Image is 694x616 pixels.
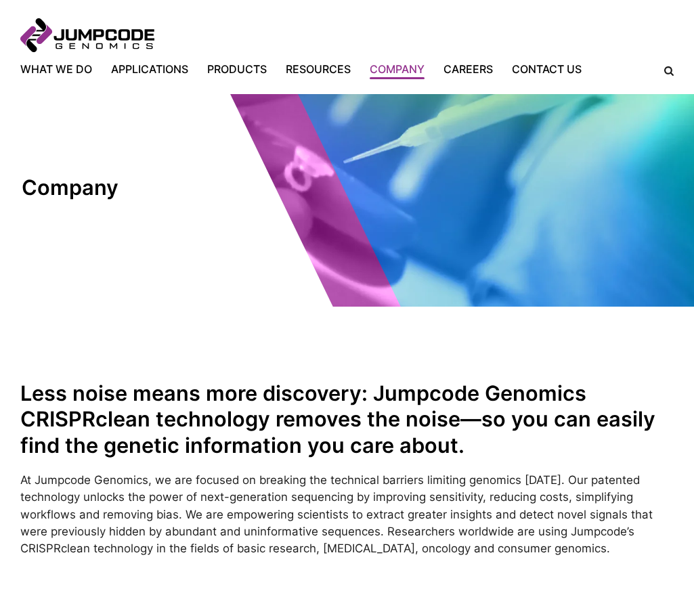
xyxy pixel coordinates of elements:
[20,61,102,77] a: What We Do
[20,61,655,77] nav: Primary Navigation
[360,61,434,77] a: Company
[20,380,655,458] strong: Less noise means more discovery: Jumpcode Genomics CRISPRclean technology removes the noise—so yo...
[655,66,674,76] label: Search the site.
[276,61,360,77] a: Resources
[20,472,674,558] p: At Jumpcode Genomics, we are focused on breaking the technical barriers limiting genomics [DATE]....
[102,61,198,77] a: Applications
[198,61,276,77] a: Products
[434,61,502,77] a: Careers
[502,61,591,77] a: Contact Us
[22,175,248,200] h1: Company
